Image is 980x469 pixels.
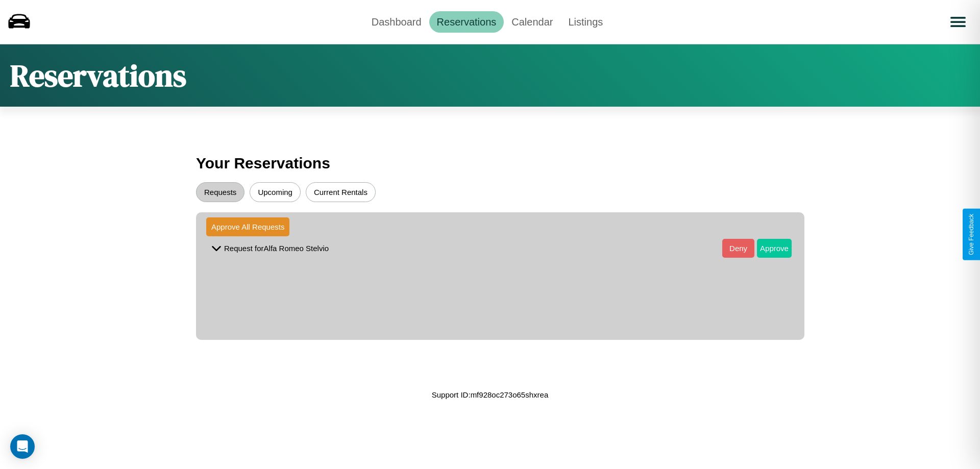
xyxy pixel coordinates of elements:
h1: Reservations [10,55,186,96]
button: Requests [196,182,244,202]
button: Open menu [944,8,972,36]
a: Calendar [504,11,560,33]
div: Give Feedback [968,214,975,255]
button: Approve All Requests [206,217,289,236]
a: Listings [560,11,610,33]
button: Current Rentals [306,182,376,202]
div: Open Intercom Messenger [10,434,35,459]
button: Upcoming [250,182,301,202]
p: Request for Alfa Romeo Stelvio [224,241,329,255]
a: Reservations [429,11,504,33]
p: Support ID: mf928oc273o65shxrea [432,388,548,402]
button: Deny [722,239,754,258]
h3: Your Reservations [196,150,784,177]
button: Approve [757,239,792,258]
a: Dashboard [364,11,429,33]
